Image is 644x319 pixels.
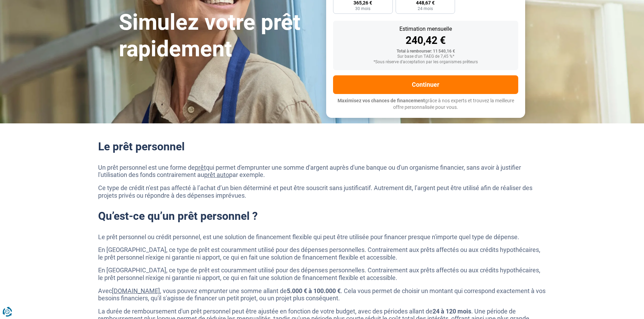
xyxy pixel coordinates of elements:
[98,233,546,241] p: Le prêt personnel ou crédit personnel, est une solution de financement flexible qui peut être uti...
[333,75,518,94] button: Continuer
[433,308,471,315] strong: 24 à 120 mois
[112,287,160,294] a: [DOMAIN_NAME]
[98,184,546,199] p: Ce type de crédit n’est pas affecté à l’achat d’un bien déterminé et peut être souscrit sans just...
[98,266,546,281] p: En [GEOGRAPHIC_DATA], ce type de prêt est couramment utilisé pour des dépenses personnelles. Cont...
[353,0,372,5] span: 365,26 €
[204,171,229,178] a: prêt auto
[355,7,370,11] span: 30 mois
[98,246,546,261] p: En [GEOGRAPHIC_DATA], ce type de prêt est couramment utilisé pour des dépenses personnelles. Cont...
[339,54,513,59] div: Sur base d'un TAEG de 7,45 %*
[418,7,433,11] span: 24 mois
[98,140,546,153] h2: Le prêt personnel
[287,287,341,294] strong: 5.000 € à 100.000 €
[339,60,513,65] div: *Sous réserve d'acceptation par les organismes prêteurs
[119,9,318,63] h1: Simulez votre prêt rapidement
[195,164,206,171] a: prêt
[98,209,546,223] h2: Qu’est-ce qu’un prêt personnel ?
[416,0,435,5] span: 448,67 €
[98,287,546,302] p: Avec , vous pouvez emprunter une somme allant de . Cela vous permet de choisir un montant qui cor...
[339,49,513,54] div: Total à rembourser: 11 540,16 €
[338,98,425,103] span: Maximisez vos chances de financement
[98,164,546,179] p: Un prêt personnel est une forme de qui permet d'emprunter une somme d'argent auprès d'une banque ...
[333,97,518,111] p: grâce à nos experts et trouvez la meilleure offre personnalisée pour vous.
[339,35,513,46] div: 240,42 €
[339,26,513,32] div: Estimation mensuelle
